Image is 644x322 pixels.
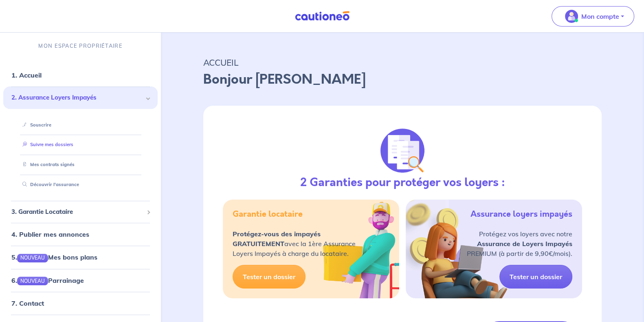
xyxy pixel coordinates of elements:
p: Mon compte [581,11,619,21]
a: 4. Publier mes annonces [11,230,89,238]
div: 3. Garantie Locataire [3,204,158,220]
a: Tester un dossier [233,265,306,289]
span: 3. Garantie Locataire [11,207,143,217]
div: Mes contrats signés [13,158,148,171]
p: Protégez vos loyers avec notre PREMIUM (à partir de 9,90€/mois). [467,229,572,258]
div: 4. Publier mes annonces [3,226,158,242]
p: Bonjour [PERSON_NAME] [203,70,602,89]
a: Mes contrats signés [19,162,75,167]
p: MON ESPACE PROPRIÉTAIRE [38,42,122,50]
h5: Assurance loyers impayés [470,209,572,219]
p: ACCUEIL [203,55,602,70]
a: Découvrir l'assurance [19,182,79,187]
img: Cautioneo [292,11,353,21]
img: illu_account_valid_menu.svg [565,10,578,23]
div: Découvrir l'assurance [13,178,148,191]
a: Souscrire [19,122,51,128]
div: 1. Accueil [3,67,158,83]
span: 2. Assurance Loyers Impayés [11,93,143,102]
a: 5.NOUVEAUMes bons plans [11,253,97,261]
a: Tester un dossier [499,265,572,289]
a: 7. Contact [11,299,44,307]
div: Souscrire [13,118,148,132]
a: 1. Accueil [11,71,42,79]
div: 7. Contact [3,295,158,311]
div: 6.NOUVEAUParrainage [3,272,158,288]
a: Suivre mes dossiers [19,142,73,147]
img: justif-loupe [380,129,424,173]
h3: 2 Garanties pour protéger vos loyers : [300,176,505,190]
strong: Assurance de Loyers Impayés [477,240,572,248]
a: 6.NOUVEAUParrainage [11,276,84,284]
div: 2. Assurance Loyers Impayés [3,87,158,109]
button: illu_account_valid_menu.svgMon compte [552,6,634,27]
h5: Garantie locataire [233,209,303,219]
div: Suivre mes dossiers [13,138,148,151]
p: avec la 1ère Assurance Loyers Impayés à charge du locataire. [233,229,356,258]
div: 5.NOUVEAUMes bons plans [3,249,158,265]
strong: Protégez-vous des impayés GRATUITEMENT [233,230,321,248]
